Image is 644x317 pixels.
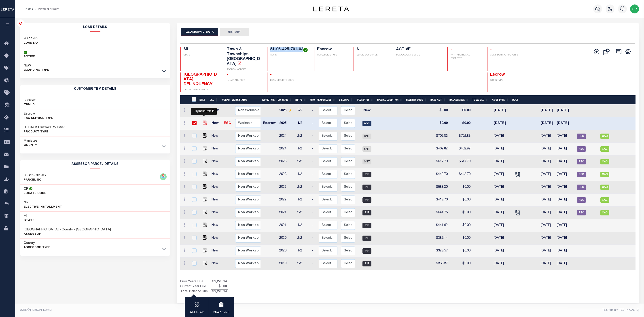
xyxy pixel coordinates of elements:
p: IN BANKRUPTCY [227,79,261,82]
td: [DATE] [492,104,512,117]
img: logo-dark.svg [313,6,349,11]
span: REC [577,185,586,190]
h2: ASSESSOR PARCEL DETAILS [20,160,170,168]
td: [DATE] [539,245,555,257]
td: [DATE] [492,219,512,232]
span: PIF [362,172,371,177]
td: 1/2 [296,194,310,206]
span: PIF [362,197,371,203]
td: 2/2 [296,257,310,270]
p: County [24,143,37,148]
td: [DATE] [539,143,555,155]
td: $0.00 [449,104,472,117]
p: State [24,218,34,223]
td: $0.00 [430,117,449,130]
h3: County [24,241,50,245]
td: $641.75 [430,206,449,219]
td: $702.83 [430,130,449,143]
span: REC [577,197,586,203]
h3: No [24,200,28,205]
td: 2022 [278,181,296,194]
a: CAC [600,173,609,176]
td: [DATE] [555,168,575,181]
td: 1/2 [296,143,310,155]
td: - [310,245,317,257]
td: 2023 [278,155,296,168]
td: New [210,155,222,168]
div: 2025 © [PERSON_NAME]. [17,308,330,312]
td: 2023 [278,168,296,181]
span: CAC [600,210,609,215]
th: WorkQ [220,95,230,104]
p: Assessor Type [24,245,50,250]
p: LOAN NO [24,41,38,45]
td: New [210,130,222,143]
p: AGENCY WEBSITE [227,68,261,71]
td: $442.70 [449,168,472,181]
span: REC [577,210,586,215]
span: REC [577,134,586,139]
h4: Town & Townships - [GEOGRAPHIC_DATA] [227,47,261,66]
span: - [270,73,272,77]
th: Special Condition: activate to sort column ascending [375,95,404,104]
td: [DATE] [555,155,575,168]
td: New [210,257,222,270]
td: [DATE] [539,168,555,181]
button: HISTORY [220,28,249,36]
span: PIF [362,261,371,266]
h4: MI [184,47,218,52]
td: [DATE] [492,130,512,143]
span: PIF [362,210,371,215]
td: [DATE] [539,219,555,232]
a: REC [577,211,586,214]
td: $0.00 [449,181,472,194]
span: CAC [600,146,609,152]
td: $0.00 [449,194,472,206]
h4: Escrow [317,47,348,52]
p: WORK TYPE [490,79,525,82]
td: [DATE] [492,168,512,181]
p: PARCEL NO [24,178,46,182]
td: New [210,245,222,257]
a: CAC [600,160,609,163]
p: LOAN SEVERITY CODE [270,79,309,82]
td: [DATE] [555,206,575,219]
img: svg+xml;base64,PHN2ZyB4bWxucz0iaHR0cDovL3d3dy53My5vcmcvMjAwMC9zdmciIHBvaW50ZXItZXZlbnRzPSJub25lIi... [630,4,639,13]
h3: 3050842 [24,98,36,103]
p: Locate Code [24,191,46,196]
span: CAC [600,134,609,139]
td: [DATE] [492,155,512,168]
td: New [210,206,222,219]
span: CAC [600,172,609,177]
td: 2/2 [296,232,310,245]
th: Tax Status: activate to sort column ascending [355,95,375,104]
p: SERVICE OVERRIDE [357,53,388,57]
td: - [310,143,317,155]
td: [DATE] [539,181,555,194]
td: [DATE] [492,206,512,219]
td: 2/2 [296,206,310,219]
a: Home [25,8,33,10]
span: CAC [600,197,609,203]
td: 2021 [278,219,296,232]
td: 2020 [278,232,296,245]
th: ReasonCode: activate to sort column ascending [315,95,337,104]
div: Tax Admin v.[TECHNICAL_ID] [333,308,639,312]
td: - [310,168,317,181]
h3: DTRACK,Escrow Pay Back [24,125,65,130]
h3: Manistee [24,139,37,143]
td: $0.00 [449,245,472,257]
span: SNT [362,146,371,152]
td: - [310,104,317,117]
h3: NEW [24,64,49,68]
td: [DATE] [555,117,575,130]
td: 2/2 [296,130,310,143]
td: [DATE] [492,181,512,194]
td: 1/2 [296,168,310,181]
span: PIF [362,248,371,254]
td: New [210,104,222,117]
a: CAC [600,211,609,214]
td: 2021 [278,206,296,219]
span: SNT [362,134,371,139]
div: Payment Details [191,108,217,115]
